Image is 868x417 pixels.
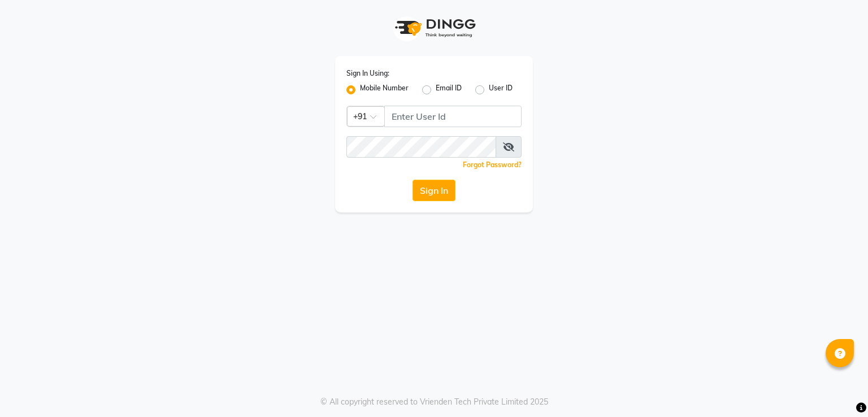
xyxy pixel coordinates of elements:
label: Sign In Using: [346,68,389,79]
input: Username [346,136,496,158]
input: Username [384,106,522,127]
label: User ID [489,83,513,97]
button: Sign In [413,180,455,201]
label: Mobile Number [360,83,409,97]
label: Email ID [436,83,462,97]
iframe: chat widget [821,372,857,406]
a: Forgot Password? [463,160,522,169]
img: logo1.svg [389,11,479,45]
